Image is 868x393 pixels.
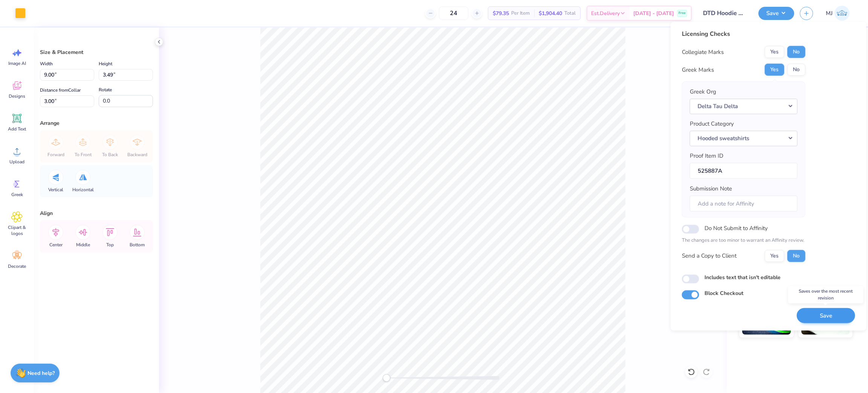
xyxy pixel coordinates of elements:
[682,48,724,56] div: Collegiate Marks
[76,242,90,248] span: Middle
[704,223,768,233] label: Do Not Submit to Affinity
[682,65,714,74] div: Greek Marks
[5,224,29,236] span: Clipart & logos
[690,195,798,212] input: Add a note for Affinity
[633,9,674,17] span: [DATE] - [DATE]
[690,152,723,160] label: Proof Item ID
[99,85,112,94] label: Rotate
[787,46,805,58] button: No
[591,9,620,17] span: Est. Delivery
[697,6,753,21] input: Untitled Design
[99,59,112,68] label: Height
[49,242,63,248] span: Center
[511,9,530,17] span: Per Item
[787,64,805,76] button: No
[383,374,390,382] div: Accessibility label
[493,9,509,17] span: $79.35
[765,46,784,58] button: Yes
[826,9,833,18] span: MJ
[9,159,24,165] span: Upload
[72,187,94,193] span: Horizontal
[690,98,798,114] button: Delta Tau Delta
[758,7,794,20] button: Save
[40,209,153,217] div: Align
[690,130,798,146] button: Hooded sweatshirts
[9,93,25,99] span: Designs
[690,184,732,193] label: Submission Note
[679,11,686,16] span: Free
[130,242,145,248] span: Bottom
[682,252,737,260] div: Send a Copy to Client
[797,308,855,323] button: Save
[834,6,850,21] img: Mark Joshua Mullasgo
[8,263,26,269] span: Decorate
[439,6,468,20] input: – –
[765,250,784,262] button: Yes
[682,29,805,38] div: Licensing Checks
[40,119,153,127] div: Arrange
[690,120,734,128] label: Product Category
[40,59,53,68] label: Width
[682,237,805,244] p: The changes are too minor to warrant an Affinity review.
[11,192,23,198] span: Greek
[822,6,853,21] a: MJ
[28,370,55,377] strong: Need help?
[704,289,743,297] label: Block Checkout
[564,9,576,17] span: Total
[765,64,784,76] button: Yes
[48,187,63,193] span: Vertical
[690,88,716,96] label: Greek Org
[8,60,26,66] span: Image AI
[106,242,114,248] span: Top
[704,273,781,281] label: Includes text that isn't editable
[40,48,153,56] div: Size & Placement
[787,250,805,262] button: No
[539,9,562,17] span: $1,904.40
[788,286,863,303] div: Saves over the most recent revision
[40,86,81,95] label: Distance from Collar
[8,126,26,132] span: Add Text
